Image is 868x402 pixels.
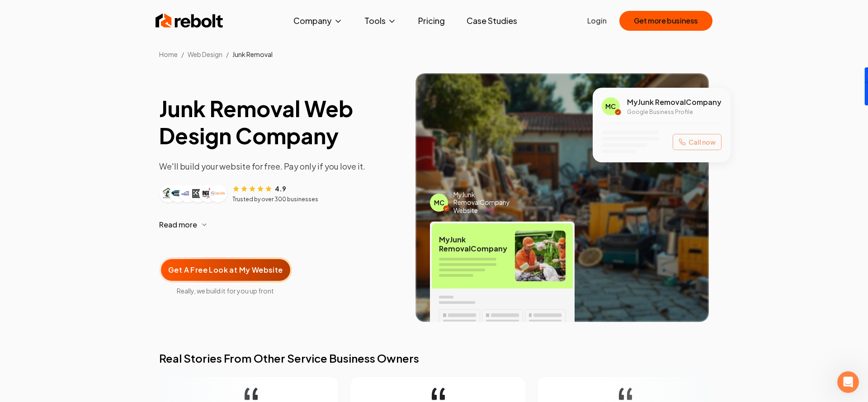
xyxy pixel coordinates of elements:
img: quotation-mark [242,388,255,400]
article: Customer reviews [159,184,401,203]
h2: Real Stories From Other Service Business Owners [159,351,709,365]
li: / [226,50,229,59]
span: 4.9 [275,184,286,193]
span: Get A Free Look at My Website [168,265,283,275]
img: Junk Removal team [515,231,566,281]
a: Home [159,50,178,58]
p: We'll build your website for free. Pay only if you love it. [159,160,401,173]
span: Junk Removal [232,50,273,58]
h1: Junk Removal Web Design Company [159,95,401,149]
img: Image of completed Junk Removal job [415,73,709,322]
span: MC [434,198,444,207]
div: Rating: 4.9 out of 5 stars [232,184,286,193]
img: quotation-mark [429,388,442,400]
span: Web Design [188,50,222,58]
a: Pricing [411,12,452,30]
img: Customer logo 4 [191,186,205,201]
button: Get more business [619,11,712,31]
span: MC [605,102,616,111]
span: My Junk Removal Company [439,235,508,253]
span: Read more [159,219,197,230]
a: Case Studies [459,12,524,30]
nav: Breadcrumb [145,50,723,59]
img: quotation-mark [616,388,629,400]
img: Customer logo 6 [211,186,225,201]
span: Really, we build it for you up front [159,286,292,295]
div: Customer logos [159,184,227,203]
p: Trusted by over 300 businesses [232,196,318,203]
img: Customer logo 1 [161,186,175,201]
button: Read more [159,214,401,236]
a: Login [587,15,607,26]
span: My Junk Removal Company Website [453,191,526,215]
span: My Junk Removal Company [627,97,722,108]
button: Get A Free Look at My Website [159,257,292,283]
p: Google Business Profile [627,109,722,116]
a: Get A Free Look at My WebsiteReally, we build it for you up front [159,243,292,295]
img: Customer logo 2 [171,186,185,201]
img: Customer logo 3 [181,186,195,201]
img: Customer logo 5 [201,186,215,201]
li: / [181,50,184,59]
button: Company [286,12,350,30]
button: Tools [357,12,404,30]
img: Rebolt Logo [156,12,223,30]
iframe: Intercom live chat [837,371,859,393]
